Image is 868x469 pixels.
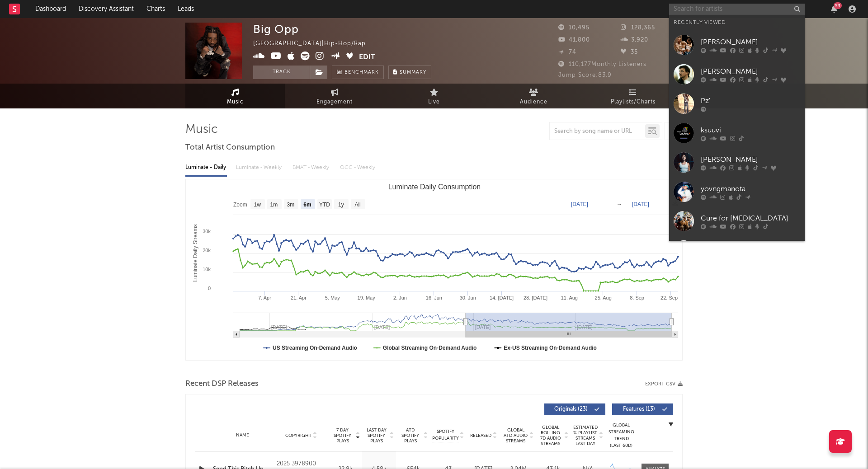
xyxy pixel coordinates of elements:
text: 8. Sep [630,295,644,300]
text: Luminate Daily Consumption [388,183,481,191]
text: 3m [287,202,295,208]
div: yovngmanota [701,184,800,195]
span: Copyright [285,433,311,438]
text: Global Streaming On-Demand Audio [383,345,477,351]
text: [DATE] [571,201,588,207]
span: Global Rolling 7D Audio Streams [538,425,563,446]
text: YTD [319,202,330,208]
span: Total Artist Consumption [185,142,275,153]
div: Cure for [MEDICAL_DATA] [701,213,800,224]
span: Global ATD Audio Streams [503,427,528,444]
div: Global Streaming Trend (Last 60D) [608,422,635,449]
text: Ex-US Streaming On-Demand Audio [504,345,597,351]
span: 41,800 [558,37,590,43]
a: [PERSON_NAME] [669,30,805,60]
text: 16. Jun [426,295,442,300]
text: Zoom [233,202,247,208]
span: Music [227,97,244,108]
span: Live [428,97,440,108]
span: 3,920 [621,37,648,43]
text: 19. May [358,295,376,300]
span: Jump Score: 83.9 [558,72,612,78]
span: Summary [400,70,426,75]
text: All [354,202,360,208]
text: 14. [DATE] [490,295,514,300]
a: Benchmark [332,66,384,79]
a: yovngmanota [669,177,805,206]
span: ATD Spotify Plays [398,427,422,444]
a: ksuuvi [669,118,805,148]
div: [PERSON_NAME] [701,155,800,165]
span: Engagement [316,97,353,108]
div: Big Opp [253,23,299,36]
text: 10k [203,267,211,272]
span: Features ( 13 ) [618,407,660,412]
div: [PERSON_NAME] [701,37,800,48]
button: Summary [388,66,431,79]
text: 1y [338,202,344,208]
span: 7 Day Spotify Plays [330,427,354,444]
span: 110,177 Monthly Listeners [558,61,646,67]
div: Pz' [701,96,800,107]
a: [PERSON_NAME] [669,148,805,177]
span: 35 [621,49,638,55]
div: [GEOGRAPHIC_DATA] | Hip-Hop/Rap [253,38,376,49]
span: Last Day Spotify Plays [364,427,388,444]
text: 5. May [325,295,340,300]
text: 30k [203,229,211,234]
text: [DATE] [632,201,649,207]
text: 6m [303,202,311,208]
text: 1m [270,202,278,208]
button: Originals(23) [544,403,605,415]
div: Name [213,432,272,439]
span: Spotify Popularity [432,428,459,442]
a: Live [384,84,484,108]
text: 21. Apr [291,295,307,300]
div: ksuuvi [701,125,800,136]
span: Originals ( 23 ) [550,407,592,412]
text: → [617,201,622,207]
span: Benchmark [344,67,379,78]
a: Playlists/Charts [583,84,683,108]
a: Pz' [669,89,805,118]
text: 28. [DATE] [524,295,547,300]
text: 1w [254,202,261,208]
text: 0 [208,286,211,291]
input: Search by song name or URL [550,128,645,135]
span: 10,495 [558,25,590,31]
span: 128,365 [621,25,655,31]
button: 53 [831,5,837,13]
span: Recent DSP Releases [185,379,259,389]
span: Playlists/Charts [611,97,656,108]
text: 30. Jun [460,295,476,300]
span: 74 [558,49,576,55]
text: 2. Jun [393,295,407,300]
a: [PERSON_NAME] Exclusives [669,236,805,265]
button: Features(13) [612,403,673,415]
text: 11. Aug [561,295,578,300]
a: Audience [484,84,583,108]
a: Music [185,84,285,108]
svg: Luminate Daily Consumption [186,179,683,360]
div: [PERSON_NAME] [701,66,800,77]
text: 25. Aug [595,295,612,300]
text: 7. Apr [258,295,271,300]
span: Released [470,433,491,438]
div: Recently Viewed [674,17,800,28]
input: Search for artists [669,4,805,15]
span: Estimated % Playlist Streams Last Day [573,425,598,446]
button: Edit [359,52,375,63]
button: Track [253,66,310,79]
div: 53 [834,2,842,9]
a: Cure for [MEDICAL_DATA] [669,206,805,236]
a: Engagement [285,84,384,108]
text: Luminate Daily Streams [192,224,198,281]
text: 20k [203,248,211,253]
text: 22. Sep [660,295,678,300]
span: Audience [520,97,547,108]
div: Luminate - Daily [185,160,227,175]
a: [PERSON_NAME] [669,60,805,89]
button: Export CSV [645,381,683,387]
text: US Streaming On-Demand Audio [273,345,357,351]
